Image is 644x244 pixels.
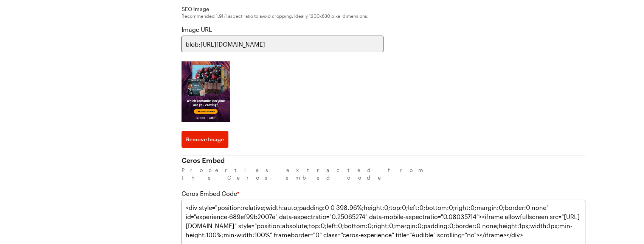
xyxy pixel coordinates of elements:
[182,131,228,148] button: Remove Image
[182,166,436,181] p: Properties extracted from the Ceros embed code
[182,2,585,13] label: SEO Image
[182,61,383,122] img: Hub page header image
[182,189,239,198] label: Ceros Embed Code
[186,136,224,143] span: Remove Image
[182,156,451,165] h3: Ceros Embed
[182,13,585,19] p: Recommended 1.91:1 aspect ratio to avoid cropping. Ideally 1200x630 pixel dimensions.
[182,25,212,34] label: Image URL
